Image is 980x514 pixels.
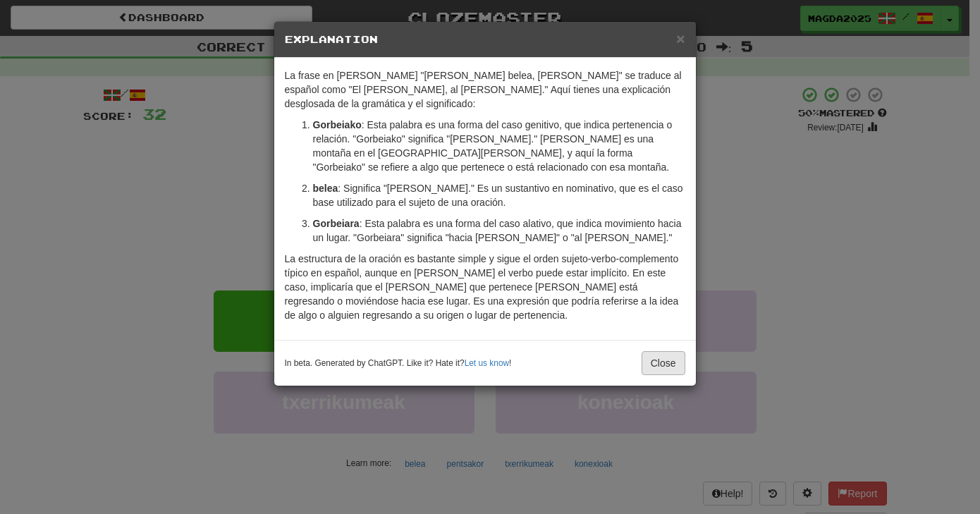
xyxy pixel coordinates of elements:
p: La frase en [PERSON_NAME] "[PERSON_NAME] belea, [PERSON_NAME]" se traduce al español como "El [PE... [285,68,685,111]
span: × [676,30,685,47]
h5: Explanation [285,32,685,47]
a: Let us know [465,358,509,368]
small: In beta. Generated by ChatGPT. Like it? Hate it? ! [285,357,512,369]
button: Close [642,351,685,375]
strong: belea [313,183,338,194]
button: Close [676,31,685,46]
strong: Gorbeiara [313,218,360,229]
p: : Esta palabra es una forma del caso genitivo, que indica pertenencia o relación. "Gorbeiako" sig... [313,118,685,174]
p: : Esta palabra es una forma del caso alativo, que indica movimiento hacia un lugar. "Gorbeiara" s... [313,216,685,245]
p: : Significa "[PERSON_NAME]." Es un sustantivo en nominativo, que es el caso base utilizado para e... [313,181,685,209]
strong: Gorbeiako [313,119,362,130]
p: La estructura de la oración es bastante simple y sigue el orden sujeto-verbo-complemento típico e... [285,252,685,322]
